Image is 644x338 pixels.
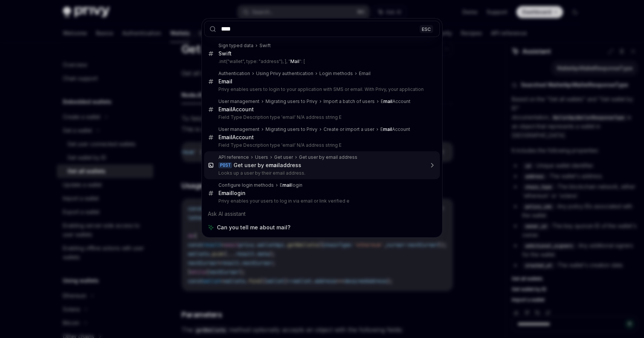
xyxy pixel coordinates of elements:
p: .init("wallet", type: "address"), ], " ": [ [218,58,424,65]
div: Get user by e address [233,162,301,169]
div: API reference [218,154,249,160]
b: mail [383,126,392,132]
p: Field Type Description type 'email' N/A address string E [218,142,424,148]
div: E Account [381,98,411,104]
div: E Account [380,126,410,132]
p: Looks up a user by their email address. [218,170,424,176]
b: mail [282,182,291,188]
div: User management [218,126,259,132]
b: mail [221,106,232,112]
div: Email [359,71,371,77]
div: Users [255,154,268,160]
div: User management [218,98,259,104]
b: mail [269,162,280,168]
div: E Account [218,106,254,113]
div: POST [218,162,232,168]
div: Swift [218,50,232,57]
b: mail [221,134,232,140]
div: E Account [218,134,254,141]
div: Migrating users to Privy [266,98,317,104]
div: Get user by email address [299,154,357,160]
div: Create or import a user [324,126,374,132]
div: E login [280,182,302,188]
p: Privy enables your users to log in via email or link verified e [218,198,424,204]
div: E login [218,190,246,197]
div: Configure login methods [218,182,274,188]
div: Get user [274,154,293,160]
div: Authentication [218,71,250,77]
div: Import a batch of users [324,98,375,104]
div: Sign typed data [218,43,253,49]
p: Privy enables users to login to your application with SMS or email. With Privy, your application [218,86,424,92]
div: Ask AI assistant [204,207,440,221]
span: Can you tell me about mail? [217,224,290,231]
div: Using Privy authentication [256,71,313,77]
div: Login methods [319,71,353,77]
div: ESC [420,25,433,33]
b: mail [221,190,232,196]
b: mail [221,78,232,84]
div: Swift [259,43,271,49]
b: Mail [290,58,299,64]
div: Migrating users to Privy [266,126,317,132]
p: Field Type Description type 'email' N/A address string E [218,114,424,120]
b: mail [383,98,392,104]
div: E [218,78,232,85]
